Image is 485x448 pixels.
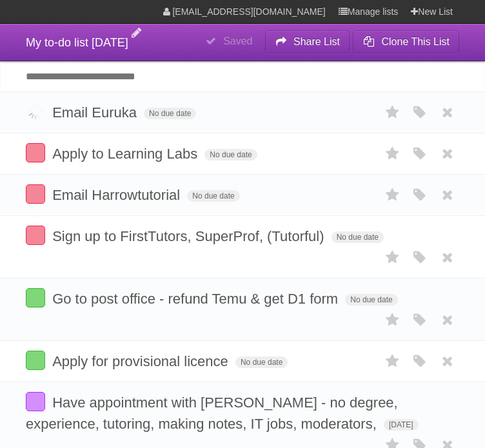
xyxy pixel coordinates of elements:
span: [DATE] [384,419,419,431]
label: Star task [381,309,405,331]
span: My to-do list [DATE] [26,36,128,49]
label: Done [26,143,45,162]
span: Apply to Learning Labs [52,146,201,162]
span: Go to post office - refund Temu & get D1 form [52,291,341,307]
label: Done [26,351,45,370]
label: Star task [381,102,405,123]
label: Star task [381,247,405,268]
span: Apply for provisional licence [52,353,232,369]
span: Sign up to FirstTutors, SuperProf, (Tutorful) [52,228,327,244]
label: Done [26,392,45,411]
label: Done [26,226,45,245]
span: No due date [204,149,257,161]
label: Star task [381,184,405,206]
label: Done [26,288,45,307]
span: No due date [332,231,384,243]
button: Share List [265,30,350,54]
label: Done [26,184,45,204]
span: Have appointment with [PERSON_NAME] - no degree, experience, tutoring, making notes, IT jobs, mod... [26,394,398,432]
span: No due date [345,294,397,306]
b: Saved [223,35,252,46]
label: Star task [381,351,405,372]
b: Clone This List [381,36,450,47]
span: Email Euruka [52,104,140,121]
button: Clone This List [353,30,459,54]
label: Done [26,102,45,121]
label: Star task [381,143,405,164]
span: No due date [235,356,288,368]
span: No due date [144,108,196,119]
b: Share List [293,36,340,47]
span: No due date [187,190,239,202]
span: Email Harrowtutorial [52,187,183,203]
